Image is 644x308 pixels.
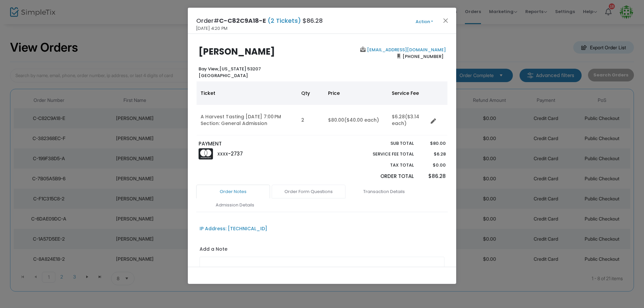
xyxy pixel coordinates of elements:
[297,81,324,105] th: Qty
[199,140,319,148] p: PAYMENT
[272,185,345,199] a: Order Form Questions
[366,47,446,53] a: [EMAIL_ADDRESS][DOMAIN_NAME]
[324,81,388,105] th: Price
[199,66,219,72] span: Bay View,
[344,117,379,123] span: ($40.00 each)
[200,225,267,232] div: IP Address: [TECHNICAL_ID]
[217,151,228,157] span: XXXX
[228,150,243,157] span: -2737
[197,81,447,135] div: Data table
[400,51,446,62] span: [PHONE_NUMBER]
[392,113,419,127] span: ($3.14 each)
[197,81,297,105] th: Ticket
[266,16,303,25] span: (2 Tickets)
[388,105,428,135] td: $6.28
[196,185,270,199] a: Order Notes
[198,198,272,212] a: Admission Details
[357,140,414,147] p: Sub total
[199,66,261,79] b: [US_STATE] 53207 [GEOGRAPHIC_DATA]
[388,81,428,105] th: Service Fee
[219,16,266,25] span: C-C82C9A18-E
[199,46,275,58] b: [PERSON_NAME]
[347,185,421,199] a: Transaction Details
[297,105,324,135] td: 2
[441,16,450,25] button: Close
[357,151,414,158] p: Service Fee Total
[420,151,445,158] p: $6.28
[404,18,444,25] button: Action
[200,246,227,254] label: Add a Note
[357,162,414,169] p: Tax Total
[324,105,388,135] td: $80.00
[420,162,445,169] p: $0.00
[196,16,323,25] h4: Order# $86.28
[196,25,227,32] span: [DATE] 4:20 PM
[197,105,297,135] td: A Harvest Tasting [DATE] 7:00 PM Section: General Admission
[357,173,414,180] p: Order Total
[420,173,445,180] p: $86.28
[420,140,445,147] p: $80.00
